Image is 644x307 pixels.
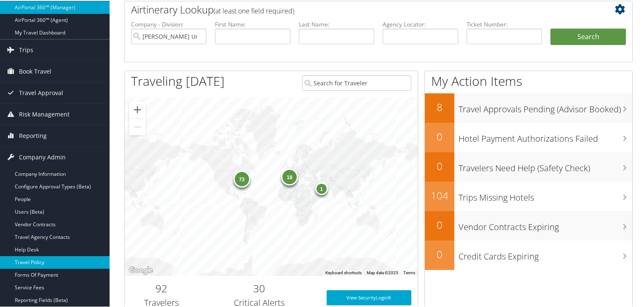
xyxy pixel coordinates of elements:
[131,2,584,16] h2: Airtinerary Lookup
[425,122,632,151] a: 0Hotel Payment Authorizations Failed
[459,157,632,173] h3: Travelers Need Help (Safety Check)
[19,146,66,167] span: Company Admin
[127,264,155,275] img: Google
[131,19,207,28] label: Company - Division:
[425,188,454,202] h2: 104
[302,74,412,90] input: Search for Traveler
[127,264,155,275] a: Open this area in Google Maps (opens a new window)
[425,151,632,181] a: 0Travelers Need Help (Safety Check)
[425,71,632,89] h1: My Action Items
[459,246,632,262] h3: Credit Cards Expiring
[425,158,454,172] h2: 0
[19,124,47,146] span: Reporting
[299,19,374,28] label: Last Name:
[425,93,632,122] a: 8Travel Approvals Pending (Advisor Booked)
[425,246,454,261] h2: 0
[550,28,626,45] button: Search
[467,19,542,28] label: Ticket Number:
[327,289,412,304] a: View SecurityLogic®
[459,98,632,114] h3: Travel Approvals Pending (Advisor Booked)
[131,281,192,295] h2: 92
[425,129,454,143] h2: 0
[459,187,632,203] h3: Trips Missing Hotels
[129,118,146,135] button: Zoom out
[131,71,225,89] h1: Traveling [DATE]
[281,168,298,185] div: 18
[425,181,632,210] a: 104Trips Missing Hotels
[383,19,458,28] label: Agency Locator:
[403,270,415,274] a: Terms (opens in new tab)
[459,216,632,232] h3: Vendor Contracts Expiring
[129,101,146,117] button: Zoom in
[459,128,632,144] h3: Hotel Payment Authorizations Failed
[19,60,51,81] span: Book Travel
[425,99,454,114] h2: 8
[19,82,63,103] span: Travel Approval
[425,210,632,240] a: 0Vendor Contracts Expiring
[19,39,33,60] span: Trips
[315,181,327,194] div: 1
[214,5,294,15] span: (at least one field required)
[233,170,250,187] div: 73
[204,281,314,295] h2: 30
[325,269,362,275] button: Keyboard shortcuts
[425,240,632,269] a: 0Credit Cards Expiring
[425,217,454,231] h2: 0
[367,270,398,274] span: Map data ©2025
[215,19,290,28] label: First Name:
[19,103,70,124] span: Risk Management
